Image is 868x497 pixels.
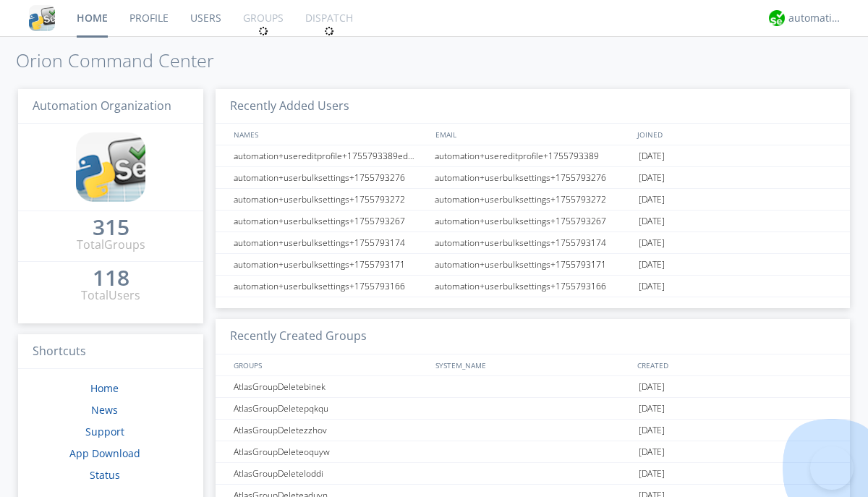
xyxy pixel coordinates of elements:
[230,463,430,484] div: AtlasGroupDeleteloddi
[431,254,635,275] div: automation+userbulksettings+1755793171
[810,446,854,490] iframe: Toggle Customer Support
[90,468,120,482] a: Status
[91,403,118,417] a: News
[634,354,836,375] div: CREATED
[639,232,665,254] span: [DATE]
[431,276,635,297] div: automation+userbulksettings+1755793166
[76,132,145,202] img: cddb5a64eb264b2086981ab96f4c1ba7
[216,441,850,463] a: AtlasGroupDeleteoquyw[DATE]
[33,98,171,114] span: Automation Organization
[93,271,129,285] div: 118
[230,354,428,375] div: GROUPS
[230,232,430,253] div: automation+userbulksettings+1755793174
[431,189,635,210] div: automation+userbulksettings+1755793272
[230,145,430,166] div: automation+usereditprofile+1755793389editedautomation+usereditprofile+1755793389
[69,446,140,460] a: App Download
[230,376,430,397] div: AtlasGroupDeletebinek
[324,26,334,36] img: spin.svg
[639,189,665,211] span: [DATE]
[93,220,129,237] a: 315
[216,420,850,441] a: AtlasGroupDeletezzhov[DATE]
[639,398,665,420] span: [DATE]
[230,441,430,462] div: AtlasGroupDeleteoquyw
[216,189,850,211] a: automation+userbulksettings+1755793272automation+userbulksettings+1755793272[DATE]
[77,237,145,253] div: Total Groups
[85,425,124,438] a: Support
[216,89,850,124] h3: Recently Added Users
[230,124,428,145] div: NAMES
[230,276,430,297] div: automation+userbulksettings+1755793166
[639,167,665,189] span: [DATE]
[769,10,785,26] img: d2d01cd9b4174d08988066c6d424eccd
[216,276,850,297] a: automation+userbulksettings+1755793166automation+userbulksettings+1755793166[DATE]
[216,463,850,485] a: AtlasGroupDeleteloddi[DATE]
[230,189,430,210] div: automation+userbulksettings+1755793272
[230,167,430,188] div: automation+userbulksettings+1755793276
[431,232,635,253] div: automation+userbulksettings+1755793174
[216,211,850,232] a: automation+userbulksettings+1755793267automation+userbulksettings+1755793267[DATE]
[788,11,843,25] div: automation+atlas
[18,334,203,370] h3: Shortcuts
[230,420,430,441] div: AtlasGroupDeletezzhov
[216,167,850,189] a: automation+userbulksettings+1755793276automation+userbulksettings+1755793276[DATE]
[639,276,665,297] span: [DATE]
[81,287,140,304] div: Total Users
[216,145,850,167] a: automation+usereditprofile+1755793389editedautomation+usereditprofile+1755793389automation+usered...
[639,254,665,276] span: [DATE]
[29,5,55,31] img: cddb5a64eb264b2086981ab96f4c1ba7
[216,254,850,276] a: automation+userbulksettings+1755793171automation+userbulksettings+1755793171[DATE]
[431,211,635,231] div: automation+userbulksettings+1755793267
[93,271,129,287] a: 118
[431,167,635,188] div: automation+userbulksettings+1755793276
[432,354,634,375] div: SYSTEM_NAME
[216,232,850,254] a: automation+userbulksettings+1755793174automation+userbulksettings+1755793174[DATE]
[639,211,665,232] span: [DATE]
[230,211,430,231] div: automation+userbulksettings+1755793267
[216,319,850,354] h3: Recently Created Groups
[216,398,850,420] a: AtlasGroupDeletepqkqu[DATE]
[639,441,665,463] span: [DATE]
[639,376,665,398] span: [DATE]
[93,220,129,234] div: 315
[230,398,430,419] div: AtlasGroupDeletepqkqu
[431,145,635,166] div: automation+usereditprofile+1755793389
[634,124,836,145] div: JOINED
[90,381,119,395] a: Home
[639,145,665,167] span: [DATE]
[230,254,430,275] div: automation+userbulksettings+1755793171
[432,124,634,145] div: EMAIL
[258,26,268,36] img: spin.svg
[216,376,850,398] a: AtlasGroupDeletebinek[DATE]
[639,420,665,441] span: [DATE]
[639,463,665,485] span: [DATE]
